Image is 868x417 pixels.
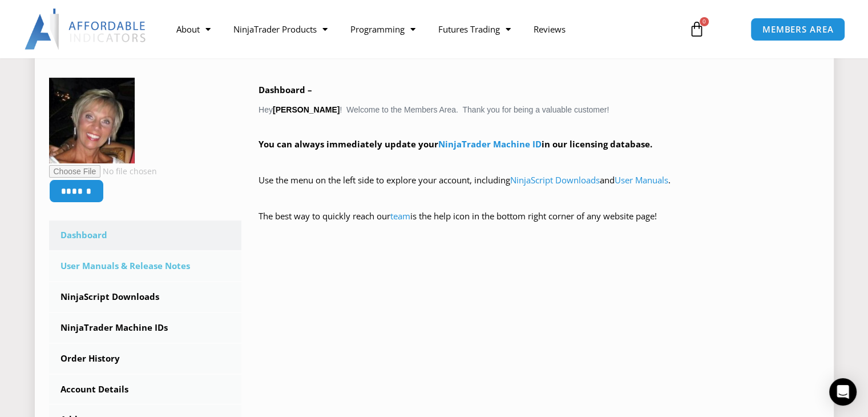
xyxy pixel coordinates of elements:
a: NinjaTrader Machine IDs [49,313,242,343]
a: NinjaScript Downloads [510,174,600,186]
a: About [165,16,222,42]
a: Order History [49,344,242,374]
a: User Manuals [615,174,668,186]
span: MEMBERS AREA [762,25,834,34]
a: NinjaTrader Machine ID [438,138,542,150]
a: Programming [339,16,427,42]
img: 414b0967313fbac8c8548256b7757e11056755d11272aef00ba57344eeb45e61 [49,78,135,163]
p: The best way to quickly reach our is the help icon in the bottom right corner of any website page! [259,209,819,240]
a: Account Details [49,375,242,404]
strong: [PERSON_NAME] [273,105,340,114]
p: Use the menu on the left side to explore your account, including and . [259,173,819,205]
div: Open Intercom Messenger [829,378,857,406]
a: Dashboard [49,220,242,250]
a: team [390,210,410,222]
strong: You can always immediately update your in our licensing database. [259,138,652,150]
span: 0 [700,17,709,26]
a: Reviews [522,16,577,42]
a: Futures Trading [427,16,522,42]
b: Dashboard – [259,84,312,95]
a: 0 [672,13,722,46]
nav: Menu [165,16,677,42]
a: NinjaTrader Products [222,16,339,42]
a: User Manuals & Release Notes [49,251,242,281]
img: LogoAI | Affordable Indicators – NinjaTrader [25,9,147,50]
div: Hey ! Welcome to the Members Area. Thank you for being a valuable customer! [259,82,819,240]
a: NinjaScript Downloads [49,282,242,312]
a: MEMBERS AREA [750,18,846,41]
